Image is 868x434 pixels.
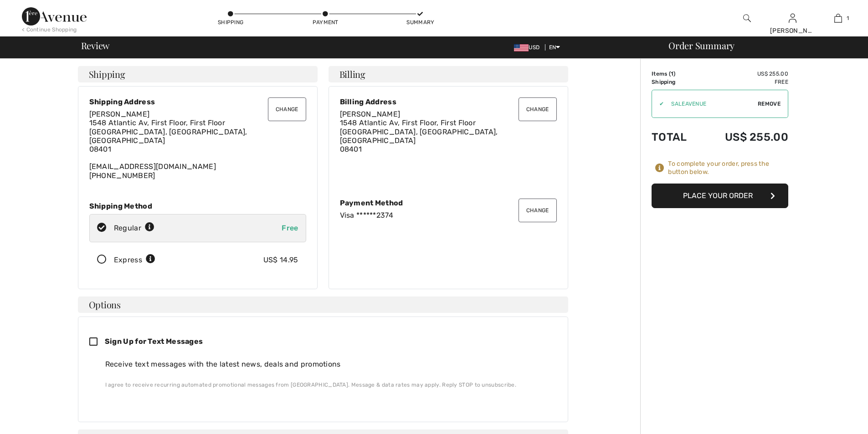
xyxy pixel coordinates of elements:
[664,90,758,117] input: Promo code
[114,223,154,234] div: Regular
[514,44,529,51] img: US Dollar
[406,18,434,26] div: Summary
[340,118,498,153] span: 1548 Atlantic Av, First Floor, First Floor [GEOGRAPHIC_DATA], [GEOGRAPHIC_DATA], [GEOGRAPHIC_DATA...
[652,122,700,153] td: Total
[700,70,788,78] td: US$ 255.00
[89,118,247,153] span: 1548 Atlantic Av, First Floor, First Floor [GEOGRAPHIC_DATA], [GEOGRAPHIC_DATA], [GEOGRAPHIC_DATA...
[312,18,339,26] div: Payment
[789,14,796,22] a: Sign In
[78,296,568,313] h4: Options
[834,13,842,24] img: My Bag
[519,199,557,222] button: Change
[263,255,298,266] div: US$ 14.95
[758,100,781,108] span: Remove
[89,97,306,106] div: Shipping Address
[652,184,788,208] button: Place Your Order
[671,71,673,77] span: 1
[514,44,543,51] span: USD
[105,359,550,370] div: Receive text messages with the latest news, deals and promotions
[700,78,788,86] td: Free
[81,41,110,50] span: Review
[519,97,557,121] button: Change
[89,70,125,79] span: Shipping
[652,100,664,108] div: ✔
[340,199,557,207] div: Payment Method
[339,70,365,79] span: Billing
[770,26,815,36] div: [PERSON_NAME]
[789,13,796,24] img: My Info
[549,44,560,51] span: EN
[340,97,557,106] div: Billing Address
[652,70,700,78] td: Items ( )
[114,255,155,266] div: Express
[105,381,550,389] div: I agree to receive recurring automated promotional messages from [GEOGRAPHIC_DATA]. Message & dat...
[22,26,77,34] div: < Continue Shopping
[816,13,860,24] a: 1
[268,97,306,121] button: Change
[105,337,203,346] span: Sign Up for Text Messages
[743,13,751,24] img: search the website
[282,224,298,232] span: Free
[89,202,306,210] div: Shipping Method
[340,110,401,118] span: [PERSON_NAME]
[847,14,849,22] span: 1
[668,160,788,176] div: To complete your order, press the button below.
[89,110,150,118] span: [PERSON_NAME]
[89,110,306,180] div: [EMAIL_ADDRESS][DOMAIN_NAME] [PHONE_NUMBER]
[652,78,700,86] td: Shipping
[217,18,244,26] div: Shipping
[700,122,788,153] td: US$ 255.00
[657,41,863,50] div: Order Summary
[22,7,87,26] img: 1ère Avenue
